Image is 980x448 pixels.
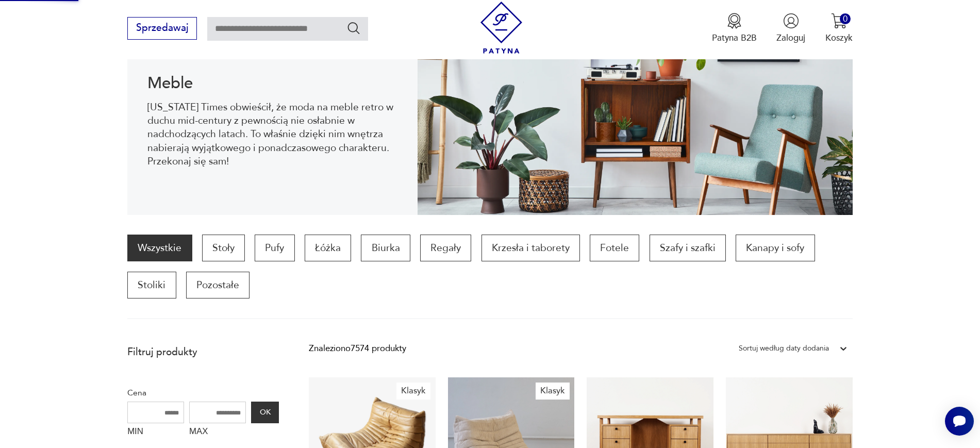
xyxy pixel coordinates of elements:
a: Sprzedawaj [127,25,197,33]
button: Sprzedawaj [127,17,197,40]
button: OK [251,402,279,423]
label: MIN [127,423,184,443]
button: 0Koszyk [825,13,853,44]
a: Stoliki [127,272,176,298]
p: Cena [127,386,279,400]
div: 0 [840,13,851,24]
p: Patyna B2B [712,32,757,44]
iframe: Smartsupp widget button [945,407,974,436]
a: Pozostałe [186,272,250,298]
a: Krzesła i taborety [481,235,580,261]
a: Łóżka [305,235,351,261]
p: Koszyk [825,32,853,44]
button: Patyna B2B [712,13,757,44]
div: Znaleziono 7574 produkty [309,342,406,355]
img: Ikona koszyka [831,13,847,29]
img: Meble [418,29,853,215]
a: Szafy i szafki [650,235,726,261]
div: Sortuj według daty dodania [739,342,829,355]
p: [US_STATE] Times obwieścił, że moda na meble retro w duchu mid-century z pewnością nie osłabnie w... [147,101,398,169]
a: Kanapy i sofy [736,235,815,261]
a: Fotele [590,235,639,261]
h1: Meble [147,76,398,91]
a: Ikona medaluPatyna B2B [712,13,757,44]
a: Stoły [202,235,245,261]
p: Filtruj produkty [127,345,279,359]
label: MAX [189,423,246,443]
a: Regały [420,235,471,261]
img: Patyna - sklep z meblami i dekoracjami vintage [475,2,527,54]
button: Zaloguj [776,13,805,44]
a: Pufy [255,235,294,261]
img: Ikona medalu [726,13,742,29]
button: Szukaj [346,21,361,36]
a: Biurka [361,235,410,261]
img: Ikonka użytkownika [783,13,799,29]
p: Zaloguj [776,32,805,44]
a: Wszystkie [127,235,192,261]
